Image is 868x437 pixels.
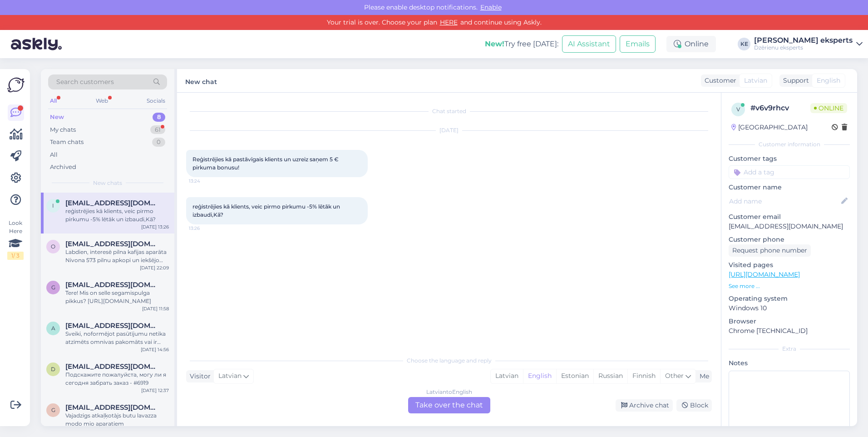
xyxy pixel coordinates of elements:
[738,38,750,50] div: KE
[729,282,850,290] p: See more ...
[729,358,850,368] p: Notes
[485,40,504,48] b: New!
[729,345,850,353] div: Extra
[7,76,25,94] img: Askly Logo
[153,113,165,122] div: 8
[65,371,169,387] div: Подскажите пожалуйста, могу ли я сегодня забрать заказ - #6919
[729,326,850,336] p: Chrome [TECHNICAL_ID]
[729,244,811,257] div: Request phone number
[437,18,460,26] a: HERE
[186,357,712,365] div: Choose the language and reply
[50,138,84,147] div: Team chats
[65,207,169,223] div: reģistrējies kā klients, veic pirmo pirkumu -5% lētāk un izbaudi,Kā?
[150,125,165,134] div: 61
[51,407,55,413] span: g
[810,103,847,113] span: Online
[65,322,160,330] span: agitadreimane@gmail.com
[750,103,810,114] div: # v6v9rhcv
[620,35,656,53] button: Emails
[779,76,809,85] div: Support
[65,199,160,207] span: izobs@inbox.lv
[141,387,169,394] div: [DATE] 12:37
[729,317,850,326] p: Browser
[7,219,24,260] div: Look Here
[140,264,169,271] div: [DATE] 22:09
[744,76,767,85] span: Latvian
[141,223,169,230] div: [DATE] 13:26
[593,369,627,383] div: Russian
[51,284,55,291] span: g
[65,363,160,371] span: deh4eg13@gmail.com
[192,156,340,171] span: Reģistrējies kā pastāvīgais klients un uzreiz saņem 5 € pirkuma bonusu!
[65,412,169,428] div: Vajadzigs atkaļķotàjs butu lavazza modo mio aparatiem
[736,106,740,113] span: v
[142,305,169,312] div: [DATE] 11:58
[65,240,160,248] span: ototurks@gmail.com
[478,3,504,11] span: Enable
[817,76,840,85] span: English
[556,369,593,383] div: Estonian
[665,372,684,380] span: Other
[218,371,242,381] span: Latvian
[729,140,850,149] div: Customer information
[729,235,850,244] p: Customer phone
[152,138,165,147] div: 0
[51,325,55,332] span: a
[186,372,211,381] div: Visitor
[48,95,59,107] div: All
[50,150,58,159] div: All
[729,212,850,222] p: Customer email
[51,243,55,250] span: o
[754,37,853,44] div: [PERSON_NAME] eksperts
[426,388,472,396] div: Latvian to English
[145,95,167,107] div: Socials
[491,369,523,383] div: Latvian
[65,248,169,264] div: Labdien, interesē pilna kafijas aparāta Nivona 573 pilnu apkopi un iekšējo detaļu pārbaudi. Vai t...
[523,369,556,383] div: English
[729,260,850,270] p: Visited pages
[729,294,850,303] p: Operating system
[729,183,850,192] p: Customer name
[627,369,660,383] div: Finnish
[562,35,616,53] button: AI Assistant
[729,270,800,278] a: [URL][DOMAIN_NAME]
[7,252,24,260] div: 1 / 3
[666,36,716,52] div: Online
[729,154,850,164] p: Customer tags
[52,202,54,209] span: i
[754,37,863,51] a: [PERSON_NAME] ekspertsDzērienu eksperts
[676,399,712,412] div: Block
[189,225,223,232] span: 13:26
[93,179,122,187] span: New chats
[192,203,341,218] span: reģistrējies kā klients, veic pirmo pirkumu -5% lētāk un izbaudi,Kā?
[186,126,712,134] div: [DATE]
[94,95,110,107] div: Web
[141,346,169,353] div: [DATE] 14:56
[185,74,217,87] label: New chat
[729,222,850,231] p: [EMAIL_ADDRESS][DOMAIN_NAME]
[189,178,223,184] span: 13:24
[51,366,55,372] span: d
[701,76,736,85] div: Customer
[50,163,76,172] div: Archived
[729,165,850,179] input: Add a tag
[616,399,673,412] div: Archive chat
[754,44,853,51] div: Dzērienu eksperts
[65,281,160,289] span: geitlin@collade.ee
[65,289,169,305] div: Tere! Mis on selle segamispulga pikkus? [URL][DOMAIN_NAME]
[56,77,114,87] span: Search customers
[731,123,808,132] div: [GEOGRAPHIC_DATA]
[729,196,839,206] input: Add name
[50,113,64,122] div: New
[485,39,558,50] div: Try free [DATE]:
[65,330,169,346] div: Sveiki, noformējot pasūtījumu netika atzīmēts omnivas pakomāts vai ir iespēja piegādāt pasūtijumu...
[696,372,709,381] div: Me
[50,125,76,134] div: My chats
[729,303,850,313] p: Windows 10
[408,397,490,413] div: Take over the chat
[65,403,160,412] span: gunita.jankovska2@inbox.lv
[186,107,712,115] div: Chat started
